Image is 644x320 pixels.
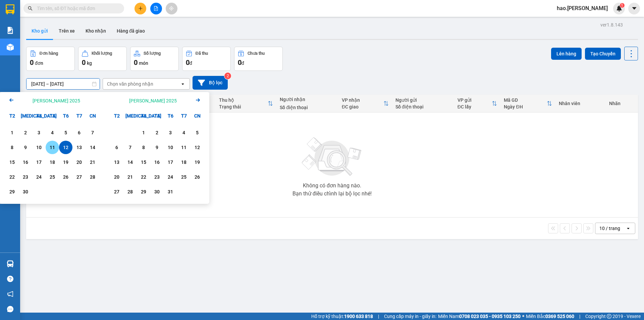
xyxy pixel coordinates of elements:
div: Choose Thứ Hai, tháng 09 1 2025. It's available. [5,126,19,139]
div: Choose Thứ Sáu, tháng 09 5 2025. It's available. [59,126,72,139]
div: Khối lượng [92,51,112,56]
div: Choose Thứ Ba, tháng 09 16 2025. It's available. [19,155,32,169]
div: Choose Thứ Năm, tháng 09 4 2025. It's available. [46,126,59,139]
div: 1 [139,129,148,137]
button: Hàng đã giao [111,23,150,39]
div: 4 [179,129,189,137]
span: search [28,6,33,11]
span: | [579,313,580,320]
svg: Arrow Left [7,96,15,104]
div: 14 [88,143,97,151]
span: file-add [154,6,158,11]
button: Số lượng0món [130,47,179,71]
div: Nhãn [609,101,635,106]
div: Choose Thứ Ba, tháng 09 23 2025. It's available. [19,170,32,184]
span: caret-down [631,5,637,11]
span: kg [87,60,92,66]
img: warehouse-icon [7,44,14,51]
div: Ngày ĐH [504,104,547,109]
div: T6 [164,109,177,123]
th: Toggle SortBy [454,95,501,112]
div: 3 [166,129,175,137]
div: 15 [7,158,17,166]
button: Bộ lọc [193,76,228,90]
div: T2 [5,109,19,123]
div: 16 [21,158,30,166]
div: Choose Thứ Bảy, tháng 10 18 2025. It's available. [177,155,191,169]
div: 21 [88,158,97,166]
span: notification [7,291,13,297]
img: svg+xml;base64,PHN2ZyBjbGFzcz0ibGlzdC1wbHVnX19zdmciIHhtbG5zPSJodHRwOi8vd3d3LnczLm9yZy8yMDAwL3N2Zy... [299,133,366,180]
div: 14 [125,158,135,166]
div: 27 [74,173,84,181]
span: ⚪️ [522,315,524,318]
div: 22 [7,173,17,181]
div: [MEDICAL_DATA] [19,109,32,123]
div: Choose Thứ Ba, tháng 10 28 2025. It's available. [123,185,137,198]
svg: open [626,226,631,231]
div: 10 [166,143,175,151]
div: Choose Thứ Năm, tháng 09 18 2025. It's available. [46,155,59,169]
div: Người gửi [395,97,451,103]
span: đơn [35,60,43,66]
svg: Arrow Right [194,96,202,104]
div: 12 [61,143,70,151]
div: Choose Thứ Tư, tháng 10 1 2025. It's available. [137,126,150,139]
div: Choose Thứ Bảy, tháng 09 27 2025. It's available. [72,170,86,184]
div: [MEDICAL_DATA] [123,109,137,123]
span: 0 [186,58,190,66]
button: Kho nhận [80,23,111,39]
img: warehouse-icon [7,260,14,267]
button: Đơn hàng0đơn [26,47,75,71]
div: 5 [61,129,70,137]
div: 7 [88,129,97,137]
div: [PERSON_NAME] 2025 [129,97,177,104]
div: Choose Thứ Ba, tháng 10 14 2025. It's available. [123,155,137,169]
button: Previous month. [7,96,15,105]
div: 6 [74,129,84,137]
div: Choose Thứ Năm, tháng 10 30 2025. It's available. [150,185,164,198]
div: VP gửi [458,97,492,103]
th: Toggle SortBy [500,95,555,112]
div: Choose Thứ Sáu, tháng 10 24 2025. It's available. [164,170,177,184]
div: 24 [166,173,175,181]
span: copyright [607,314,611,319]
div: 24 [34,173,44,181]
span: đ [190,60,192,66]
img: logo-vxr [6,4,14,14]
div: 9 [21,143,30,151]
button: plus [135,3,146,14]
div: Mã GD [504,97,547,103]
button: Lên hàng [551,48,582,60]
div: 21 [125,173,135,181]
div: T6 [59,109,72,123]
div: Choose Thứ Hai, tháng 10 6 2025. It's available. [110,141,123,154]
div: ĐC giao [342,104,383,109]
div: 2 [21,129,30,137]
div: 18 [48,158,57,166]
div: Choose Chủ Nhật, tháng 10 26 2025. It's available. [191,170,204,184]
div: 29 [139,188,148,196]
div: Choose Chủ Nhật, tháng 10 12 2025. It's available. [191,141,204,154]
div: Số lượng [144,51,161,56]
div: Chưa thu [248,51,265,56]
button: Chưa thu0đ [234,47,283,71]
div: 30 [21,188,30,196]
div: Choose Thứ Tư, tháng 10 29 2025. It's available. [137,185,150,198]
input: Select a date range. [26,79,100,89]
div: 29 [7,188,17,196]
span: 1 [621,3,623,8]
div: 19 [193,158,202,166]
span: aim [169,6,174,11]
div: Choose Thứ Hai, tháng 10 20 2025. It's available. [110,170,123,184]
div: Choose Chủ Nhật, tháng 09 7 2025. It's available. [86,126,99,139]
button: file-add [150,3,162,14]
div: 15 [139,158,148,166]
th: Toggle SortBy [216,95,276,112]
span: đ [241,60,244,66]
div: T2 [110,109,123,123]
sup: 2 [224,73,231,79]
div: Thu hộ [219,97,268,103]
div: 11 [48,143,57,151]
div: 12 [193,143,202,151]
